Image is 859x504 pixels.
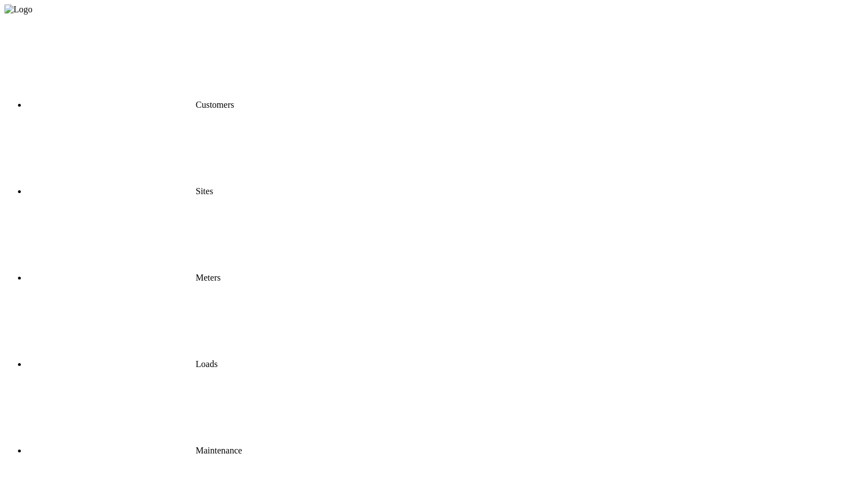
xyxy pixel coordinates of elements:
a: Loads [27,359,218,369]
img: Logo [4,4,33,15]
a: Customers [27,100,234,109]
a: Meters [27,273,220,282]
a: Sites [27,186,213,196]
a: Maintenance [27,446,242,455]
